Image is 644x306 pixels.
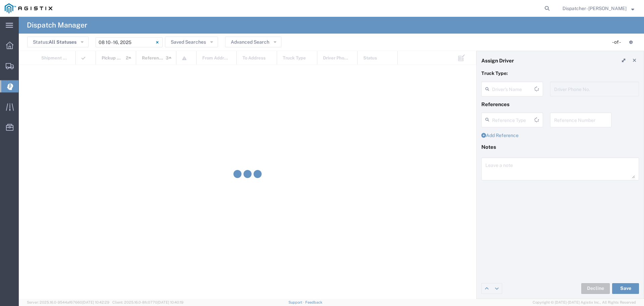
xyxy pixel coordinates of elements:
[612,39,624,46] div: - of -
[482,283,492,294] a: Edit previous row
[562,5,627,12] span: Dispatcher - Eli Amezcua
[481,133,519,138] a: Add Reference
[612,283,639,294] button: Save
[305,300,322,304] a: Feedback
[288,300,305,304] a: Support
[112,300,183,304] span: Client: 2025.16.0-8fc0770
[27,300,109,304] span: Server: 2025.16.0-9544af67660
[533,300,636,305] span: Copyright © [DATE]-[DATE] Agistix Inc., All Rights Reserved
[481,144,639,150] h4: Notes
[27,17,87,34] h4: Dispatch Manager
[27,37,89,47] button: Status:All Statuses
[481,101,639,107] h4: References
[49,39,76,45] span: All Statuses
[225,37,281,47] button: Advanced Search
[157,300,183,304] span: [DATE] 10:40:19
[481,57,514,63] h4: Assign Driver
[481,70,639,77] p: Truck Type:
[165,37,218,47] button: Saved Searches
[562,4,635,12] button: Dispatcher - [PERSON_NAME]
[82,300,109,304] span: [DATE] 10:42:29
[492,283,502,294] a: Edit next row
[5,3,52,13] img: logo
